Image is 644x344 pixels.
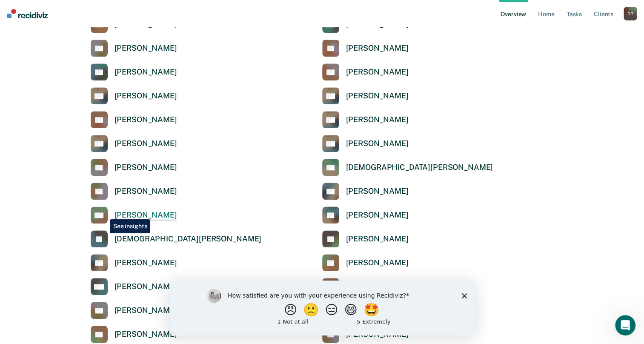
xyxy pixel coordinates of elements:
div: [PERSON_NAME] [114,258,177,268]
a: [PERSON_NAME] [322,230,409,247]
div: [PERSON_NAME] [114,115,177,125]
iframe: Intercom live chat [615,315,635,335]
button: DT [624,7,637,20]
div: [DEMOGRAPHIC_DATA][PERSON_NAME] [346,163,493,172]
a: [PERSON_NAME] [91,254,177,271]
a: [PERSON_NAME] [322,63,409,80]
a: [PERSON_NAME] [322,40,409,57]
div: [PERSON_NAME] [346,186,409,196]
a: [PERSON_NAME] [322,254,409,271]
iframe: Survey by Kim from Recidiviz [170,281,475,335]
a: [PERSON_NAME] [91,87,177,104]
a: [PERSON_NAME] [91,63,177,80]
a: [PERSON_NAME] [91,278,177,295]
div: [PERSON_NAME] [346,67,409,77]
div: [PERSON_NAME] [346,139,409,149]
div: [PERSON_NAME] [114,163,177,172]
a: [PERSON_NAME] [91,135,177,152]
a: [PERSON_NAME] [91,206,177,224]
a: [PERSON_NAME] [322,278,409,295]
div: [PERSON_NAME] [346,210,409,220]
div: [PERSON_NAME] [114,139,177,149]
a: [PERSON_NAME] [91,40,177,57]
div: [PERSON_NAME] [114,210,177,220]
div: [PERSON_NAME] [346,91,409,101]
a: [PERSON_NAME] [322,135,409,152]
a: [PERSON_NAME] [91,326,177,343]
a: [PERSON_NAME] [91,302,177,319]
div: [PERSON_NAME] [346,43,409,53]
a: [PERSON_NAME] [91,111,177,128]
div: [PERSON_NAME] [346,234,409,244]
img: Recidiviz [7,9,48,18]
a: [PERSON_NAME] [322,183,409,200]
a: [DEMOGRAPHIC_DATA][PERSON_NAME] [322,159,493,176]
div: [PERSON_NAME] [114,91,177,101]
a: [PERSON_NAME] [322,111,409,128]
div: D T [624,7,637,20]
a: [DEMOGRAPHIC_DATA][PERSON_NAME] [91,230,262,247]
div: [PERSON_NAME] [346,115,409,125]
div: [PERSON_NAME] [114,67,177,77]
div: [PERSON_NAME] [114,186,177,196]
div: [PERSON_NAME] [114,43,177,53]
a: [PERSON_NAME] [91,159,177,176]
a: [PERSON_NAME] [322,87,409,104]
a: [PERSON_NAME] [91,183,177,200]
a: [PERSON_NAME] [322,206,409,224]
div: [PERSON_NAME] [114,330,177,339]
div: [PERSON_NAME] [114,306,177,315]
div: [PERSON_NAME] [346,258,409,268]
div: [DEMOGRAPHIC_DATA][PERSON_NAME] [114,234,262,244]
div: [PERSON_NAME] [114,282,177,292]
